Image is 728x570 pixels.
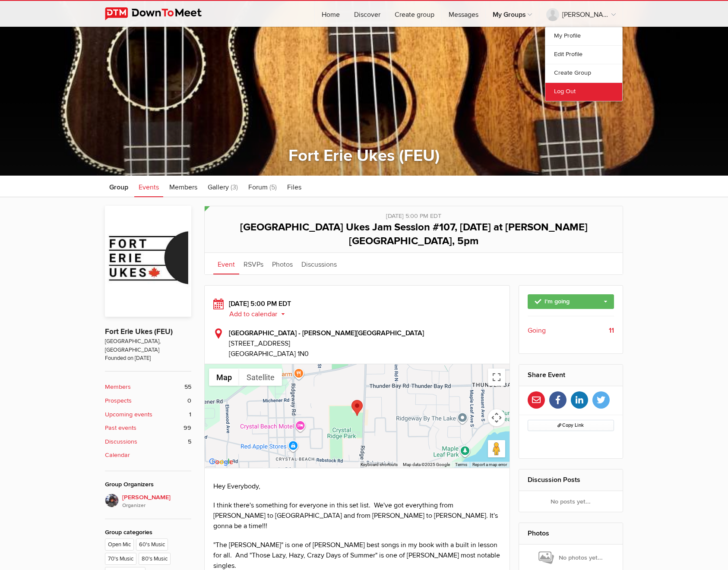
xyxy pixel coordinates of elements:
a: I'm going [528,294,614,309]
b: Calendar [105,450,130,460]
span: [GEOGRAPHIC_DATA], [GEOGRAPHIC_DATA] [105,337,191,354]
a: Create group [388,1,441,27]
a: [PERSON_NAME]Organizer [105,494,191,510]
i: Organizer [122,502,191,510]
a: Edit Profile [545,45,622,64]
span: [STREET_ADDRESS] [229,338,501,349]
div: No posts yet... [519,491,623,512]
b: Members [105,382,131,392]
b: 11 [609,325,614,336]
span: Founded on [DATE] [105,354,191,362]
span: (5) [269,183,277,192]
span: I think there's something for everyone in this set list. We've got everything from [PERSON_NAME] ... [213,501,498,530]
a: My Groups [486,1,539,27]
span: Members [169,183,197,192]
div: [DATE] 5:00 PM EDT [213,206,614,221]
a: Events [134,176,163,197]
a: Forum (5) [244,176,281,197]
a: [PERSON_NAME] [539,1,623,27]
a: Terms (opens in new tab) [455,462,467,467]
b: Upcoming events [105,410,152,419]
b: Past events [105,423,136,433]
span: [GEOGRAPHIC_DATA] 1N0 [229,350,309,358]
span: Map data ©2025 Google [403,462,450,467]
a: Fort Erie Ukes (FEU) [105,327,173,336]
span: Going [528,325,546,336]
a: RSVPs [239,253,268,274]
span: (3) [231,183,238,192]
a: Photos [528,529,549,538]
span: Group [109,183,128,192]
a: Discussions [297,253,341,274]
button: Show satellite imagery [239,368,282,386]
span: Copy Link [557,422,584,428]
span: 99 [184,423,191,433]
b: Discussions [105,437,137,447]
a: Group [105,176,133,197]
a: Report a map error [472,462,507,467]
img: Fort Erie Ukes (FEU) [105,206,191,317]
button: Map camera controls [488,409,505,426]
span: Forum [248,183,268,192]
div: [DATE] 5:00 PM EDT [213,299,501,319]
button: Copy Link [528,420,614,431]
a: Open this area in Google Maps (opens a new window) [207,457,235,468]
button: Keyboard shortcuts [361,462,398,468]
p: Hey Everybody, [213,481,501,491]
a: Calendar [105,450,191,460]
a: Members [165,176,202,197]
span: No photos yet... [538,551,603,565]
a: Past events 99 [105,423,191,433]
img: Google [207,457,235,468]
a: Gallery (3) [203,176,242,197]
b: [GEOGRAPHIC_DATA] - [PERSON_NAME][GEOGRAPHIC_DATA] [229,329,424,337]
img: Elaine [105,494,119,507]
span: [PERSON_NAME] [122,493,191,510]
span: "The [PERSON_NAME]" is one of [PERSON_NAME] best songs in my book with a built in lesson for all.... [213,541,500,570]
a: Files [283,176,306,197]
span: Events [139,183,159,192]
span: [GEOGRAPHIC_DATA] Ukes Jam Session #107, [DATE] at [PERSON_NAME][GEOGRAPHIC_DATA], 5pm [240,221,588,247]
a: Create Group [545,64,622,82]
h2: Share Event [528,365,614,385]
button: Show street map [209,368,239,386]
a: Discussion Posts [528,476,580,484]
a: Discover [347,1,387,27]
button: Add to calendar [229,310,291,318]
div: Group categories [105,528,191,537]
div: Group Organizers [105,480,191,489]
span: Gallery [208,183,229,192]
a: Log Out [545,82,622,101]
a: Members 55 [105,382,191,392]
a: My Profile [545,27,622,45]
a: Upcoming events 1 [105,410,191,419]
a: Messages [442,1,485,27]
button: Toggle fullscreen view [488,368,505,386]
span: 55 [184,382,191,392]
a: Prospects 0 [105,396,191,406]
span: 5 [188,437,191,447]
b: Prospects [105,396,132,406]
a: Home [315,1,347,27]
a: Fort Erie Ukes (FEU) [288,146,440,166]
a: Event [213,253,239,274]
button: Drag Pegman onto the map to open Street View [488,440,505,457]
span: Files [287,183,301,192]
a: Discussions 5 [105,437,191,447]
span: 0 [187,396,191,406]
span: 1 [189,410,191,419]
img: DownToMeet [105,7,215,20]
a: Photos [268,253,297,274]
